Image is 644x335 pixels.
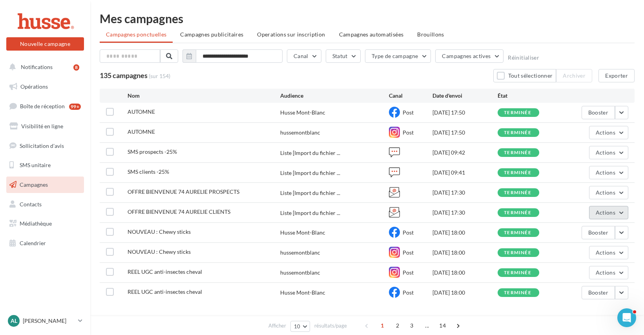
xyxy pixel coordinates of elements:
button: Notifications 8 [5,59,82,75]
div: Husse Mont-Blanc [280,229,325,237]
span: REEL UGC anti-insectes cheval [128,268,202,275]
div: terminée [504,270,531,275]
span: SMS unitaire [20,162,51,168]
button: Actions [589,186,628,199]
span: Actions [596,129,615,136]
div: Canal [389,92,432,100]
span: 14 [436,319,449,332]
button: Campagnes actives [435,49,504,63]
div: [DATE] 09:41 [432,169,498,177]
span: Liste [Import du fichier ... [280,189,340,197]
div: terminée [504,110,531,115]
div: terminée [504,290,531,295]
a: Opérations [5,78,86,95]
span: Opérations [20,83,48,90]
div: [DATE] 17:30 [432,209,498,217]
div: [DATE] 18:00 [432,269,498,277]
span: Al [11,317,17,325]
a: Calendrier [5,235,86,251]
button: Booster [582,286,615,299]
span: Médiathèque [20,220,52,227]
button: Nouvelle campagne [6,37,84,51]
span: Brouillons [417,31,444,38]
a: Boîte de réception99+ [5,98,86,115]
span: Post [403,229,414,236]
a: Visibilité en ligne [5,118,86,135]
span: résultats/page [314,322,347,330]
iframe: Intercom live chat [617,308,636,327]
div: terminée [504,190,531,195]
span: Sollicitation d'avis [20,142,64,149]
span: 2 [391,319,404,332]
span: Liste [Import du fichier ... [280,209,340,217]
span: NOUVEAU : Chewy sticks [128,228,191,235]
span: Calendrier [20,240,46,246]
button: Canal [287,49,321,63]
div: terminée [504,210,531,215]
div: [DATE] 17:30 [432,189,498,197]
button: Type de campagne [365,49,431,63]
div: hussemontblanc [280,129,320,137]
button: Actions [589,126,628,139]
span: Campagnes publicitaires [180,31,243,38]
button: Booster [582,106,615,119]
span: Actions [596,209,615,216]
button: Exporter [598,69,635,82]
div: 8 [73,64,79,71]
div: terminée [504,150,531,155]
button: Actions [589,246,628,259]
div: [DATE] 09:42 [432,149,498,157]
span: Liste [Import du fichier ... [280,169,340,177]
span: Operations sur inscription [257,31,325,38]
button: Archiver [556,69,592,82]
div: Husse Mont-Blanc [280,109,325,117]
span: Actions [596,169,615,176]
a: Médiathèque [5,215,86,232]
p: [PERSON_NAME] [23,317,75,325]
div: [DATE] 18:00 [432,229,498,237]
button: Actions [589,266,628,279]
a: SMS unitaire [5,157,86,173]
span: Boîte de réception [20,103,65,109]
button: Actions [589,206,628,219]
span: AUTOMNE [128,128,155,135]
span: 3 [405,319,418,332]
span: Liste [Import du fichier ... [280,149,340,157]
span: Post [403,289,414,296]
span: 10 [294,323,301,330]
span: OFFRE BIENVENUE 74 AURELIE PROSPECTS [128,188,239,195]
span: Actions [596,149,615,156]
span: AUTOMNE [128,108,155,115]
button: Statut [326,49,361,63]
div: 99+ [69,104,81,110]
div: hussemontblanc [280,269,320,277]
div: hussemontblanc [280,249,320,257]
div: [DATE] 17:50 [432,129,498,137]
span: NOUVEAU : Chewy sticks [128,248,191,255]
div: Audience [280,92,389,100]
span: Campagnes actives [442,53,491,59]
a: Sollicitation d'avis [5,138,86,154]
span: Post [403,129,414,136]
span: Actions [596,189,615,196]
div: Nom [128,92,280,100]
span: Visibilité en ligne [21,123,63,129]
div: Husse Mont-Blanc [280,289,325,297]
span: Contacts [20,201,42,208]
span: Actions [596,249,615,256]
div: terminée [504,130,531,135]
span: Campagnes [20,181,48,188]
span: REEL UGC anti-insectes cheval [128,288,202,295]
button: Actions [589,166,628,179]
span: Campagnes automatisées [339,31,404,38]
div: terminée [504,230,531,235]
a: Contacts [5,196,86,213]
span: Post [403,269,414,276]
div: terminée [504,250,531,255]
button: 10 [290,321,310,332]
span: Post [403,109,414,116]
div: Mes campagnes [100,13,635,24]
span: SMS prospects -25% [128,148,177,155]
button: Réinitialiser [508,55,539,61]
a: Campagnes [5,177,86,193]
